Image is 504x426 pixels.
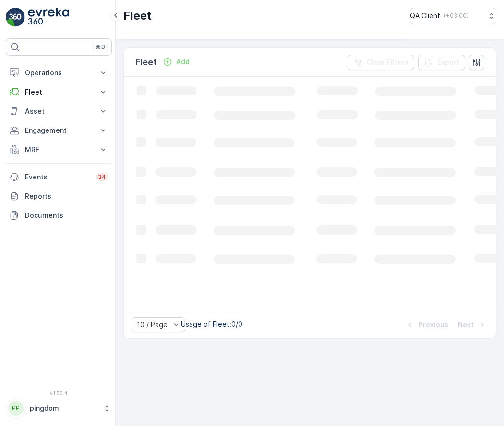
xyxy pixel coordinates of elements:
[437,58,459,67] p: Export
[6,206,112,225] a: Documents
[404,319,449,331] button: Previous
[8,401,24,416] div: PP
[410,8,496,24] button: QA Client(+03:00)
[410,11,440,21] p: QA Client
[6,187,112,206] a: Reports
[6,102,112,121] button: Asset
[25,126,93,135] p: Engagement
[367,58,408,67] p: Clear Filters
[457,319,488,331] button: Next
[348,55,414,70] button: Clear Filters
[25,68,93,78] p: Operations
[6,167,112,187] a: Events34
[28,8,69,27] img: logo_light-DOdMpM7g.png
[6,8,25,27] img: logo
[6,140,112,159] button: MRF
[98,173,106,181] p: 34
[30,403,98,413] p: pingdom
[25,145,93,154] p: MRF
[159,56,193,68] button: Add
[25,87,93,97] p: Fleet
[6,83,112,102] button: Fleet
[25,211,108,220] p: Documents
[6,398,112,418] button: PPpingdom
[25,172,90,182] p: Events
[25,191,108,201] p: Reports
[123,8,152,24] p: Fleet
[181,319,242,329] p: Usage of Fleet : 0/0
[176,57,190,67] p: Add
[6,63,112,83] button: Operations
[25,106,93,116] p: Asset
[444,12,468,20] p: ( +03:00 )
[6,121,112,140] button: Engagement
[458,320,474,330] p: Next
[6,390,112,396] span: v 1.50.4
[96,43,105,51] p: ⌘B
[135,56,157,69] p: Fleet
[419,320,448,330] p: Previous
[418,55,465,70] button: Export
